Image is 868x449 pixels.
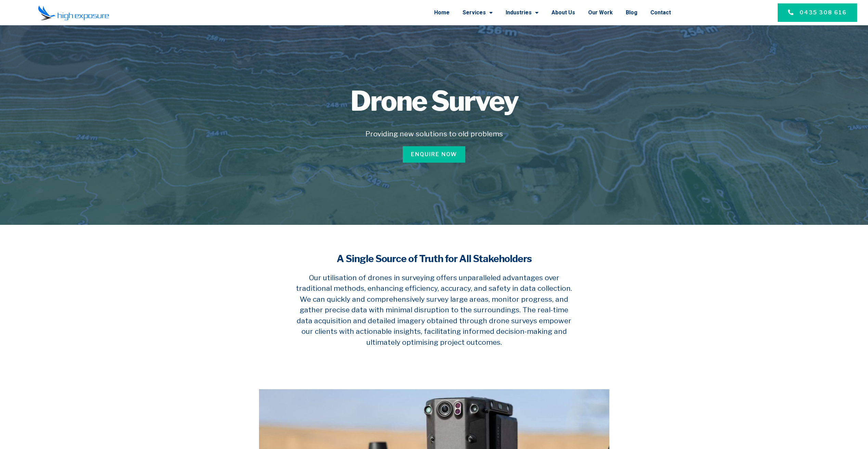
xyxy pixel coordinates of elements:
[294,252,574,266] h4: A Single Source of Truth for All Stakeholders
[463,4,493,22] a: Services
[230,128,639,139] h5: Providing new solutions to old problems
[778,3,857,22] a: 0435 308 616
[230,87,639,115] h1: Drone Survey
[552,4,575,22] a: About Us
[145,4,671,22] nav: Menu
[38,5,109,21] img: Final-Logo copy
[294,272,574,358] h5: Our utilisation of drones in surveying offers unparalleled advantages over traditional methods, e...
[650,4,671,22] a: Contact
[588,4,613,22] a: Our Work
[506,4,539,22] a: Industries
[626,4,637,22] a: Blog
[403,146,465,163] a: Enquire Now
[411,150,457,159] span: Enquire Now
[800,9,847,17] span: 0435 308 616
[434,4,450,22] a: Home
